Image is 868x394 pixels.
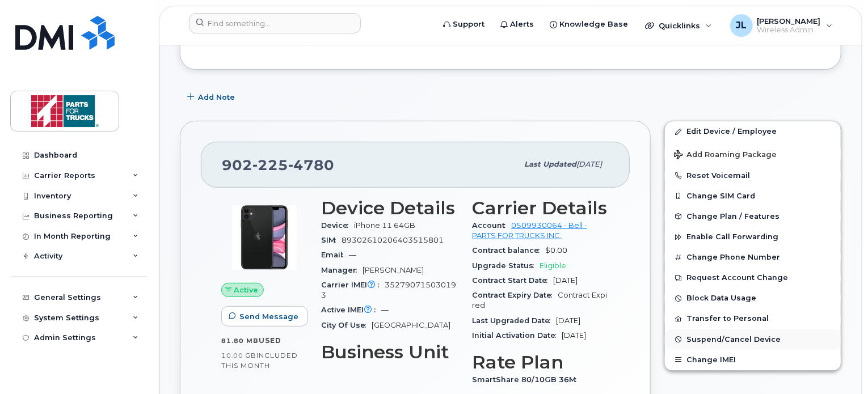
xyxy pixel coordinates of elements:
[321,266,363,274] span: Manager
[180,87,245,107] button: Add Note
[686,233,778,242] span: Enable Call Forwarding
[321,281,385,289] span: Carrier IMEI
[321,306,381,314] span: Active IMEI
[665,206,841,227] button: Change Plan / Features
[472,246,545,255] span: Contract balance
[736,19,747,32] span: JL
[239,311,298,322] span: Send Message
[222,156,334,173] span: 902
[553,276,578,285] span: [DATE]
[472,291,558,299] span: Contract Expiry Date
[321,236,342,244] span: SIM
[665,308,841,329] button: Transfer to Personal
[363,266,424,274] span: [PERSON_NAME]
[259,336,281,345] span: used
[234,285,259,295] span: Active
[435,13,492,36] a: Support
[559,19,628,30] span: Knowledge Base
[321,321,372,329] span: City Of Use
[288,156,334,173] span: 4780
[321,221,354,230] span: Device
[472,221,587,240] a: 0509930064 - Bell - PARTS FOR TRUCKS INC.
[189,13,361,33] input: Find something...
[665,227,841,247] button: Enable Call Forwarding
[252,156,288,173] span: 225
[665,186,841,206] button: Change SIM Card
[342,236,444,244] span: 89302610206403515801
[472,316,556,325] span: Last Upgraded Date
[637,14,720,37] div: Quicklinks
[221,351,256,359] span: 10.00 GB
[472,261,540,270] span: Upgrade Status
[524,160,576,168] span: Last updated
[198,92,235,103] span: Add Note
[221,306,308,327] button: Send Message
[665,350,841,370] button: Change IMEI
[665,121,841,142] a: Edit Device / Employee
[221,337,259,345] span: 81.80 MB
[665,166,841,186] button: Reset Voicemail
[510,19,534,30] span: Alerts
[321,342,458,362] h3: Business Unit
[665,142,841,166] button: Add Roaming Package
[221,351,298,370] span: included this month
[757,26,821,35] span: Wireless Admin
[665,247,841,268] button: Change Phone Number
[686,212,779,221] span: Change Plan / Features
[354,221,415,230] span: iPhone 11 64GB
[674,150,777,161] span: Add Roaming Package
[321,198,458,218] h3: Device Details
[472,352,609,372] h3: Rate Plan
[321,251,349,259] span: Email
[492,13,542,36] a: Alerts
[472,221,511,230] span: Account
[757,16,821,26] span: [PERSON_NAME]
[665,268,841,288] button: Request Account Change
[686,335,781,344] span: Suspend/Cancel Device
[472,198,609,218] h3: Carrier Details
[321,281,456,299] span: 352790715030193
[722,14,841,37] div: Jessica Lam
[545,246,567,255] span: $0.00
[453,19,484,30] span: Support
[472,375,582,384] span: SmartShare 80/10GB 36M
[659,21,700,30] span: Quicklinks
[562,331,586,340] span: [DATE]
[540,261,566,270] span: Eligible
[472,331,562,340] span: Initial Activation Date
[576,160,602,168] span: [DATE]
[665,288,841,308] button: Block Data Usage
[349,251,356,259] span: —
[381,306,389,314] span: —
[372,321,450,329] span: [GEOGRAPHIC_DATA]
[472,276,553,285] span: Contract Start Date
[542,13,636,36] a: Knowledge Base
[665,329,841,350] button: Suspend/Cancel Device
[230,204,298,272] img: iPhone_11.jpg
[556,316,580,325] span: [DATE]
